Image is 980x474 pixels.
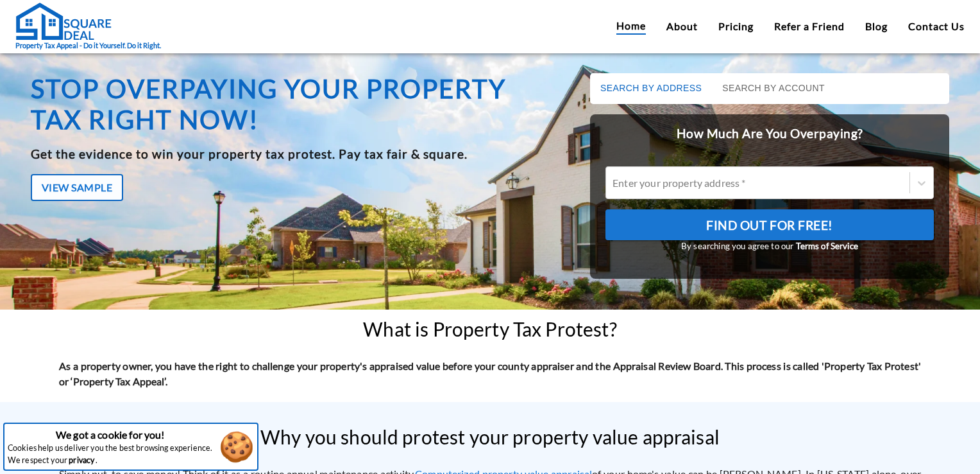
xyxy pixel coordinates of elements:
a: Contact Us [908,19,965,34]
strong: As a property owner, you have the right to challenge your property's appraised value before your ... [59,360,921,387]
a: Terms of Service [796,241,858,251]
small: By searching you agree to our [605,240,934,253]
span: Find Out For Free! [706,215,833,236]
button: Search by Account [712,73,835,104]
h1: Stop overpaying your property tax right now! [31,73,560,135]
a: Pricing [718,19,754,34]
img: Square Deal [15,2,112,40]
a: privacy [69,455,94,467]
a: Refer a Friend [774,19,845,34]
p: Cookies help us deliver you the best browsing experience. We respect your . [8,443,213,466]
button: View Sample [31,174,123,201]
div: basic tabs example [590,73,949,104]
a: Blog [865,19,888,34]
strong: We got a cookie for you! [56,428,165,441]
a: Home [616,18,646,35]
a: About [666,19,698,34]
h2: Why you should protest your property value appraisal [260,426,720,448]
a: Property Tax Appeal - Do it Yourself. Do it Right. [15,2,161,51]
button: Accept cookies [216,430,257,464]
h2: How Much Are You Overpaying? [590,114,949,154]
button: Find Out For Free! [605,209,934,240]
b: Get the evidence to win your property tax protest. Pay tax fair & square. [31,146,468,161]
h2: What is Property Tax Protest? [363,318,616,340]
button: Search by Address [590,73,712,104]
